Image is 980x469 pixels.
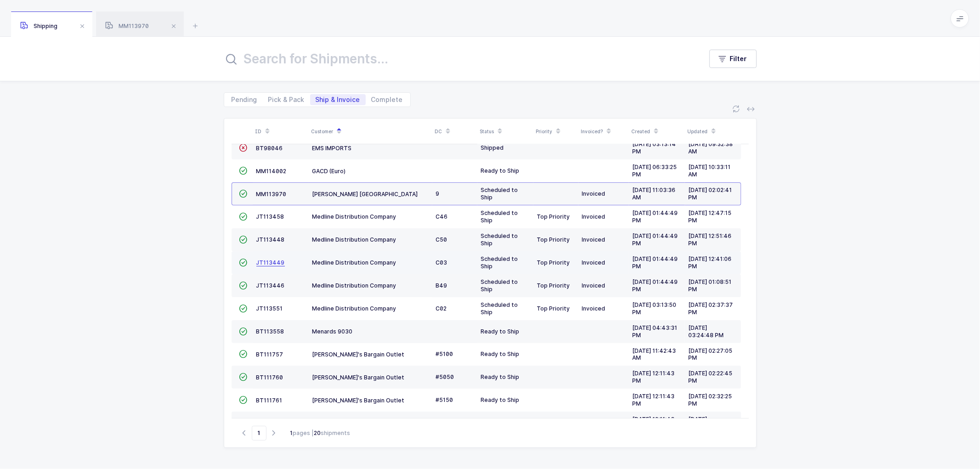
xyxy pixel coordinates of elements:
[312,213,397,220] span: Medline Distribution Company
[312,305,397,312] span: Medline Distribution Company
[316,96,360,103] span: Ship & Invoice
[239,373,248,380] span: 
[239,305,248,312] span: 
[256,374,283,381] span: BT111760
[537,305,570,312] span: Top Priority
[256,236,285,243] span: JT113448
[481,232,518,247] span: Scheduled to Ship
[582,259,625,266] div: Invoiced
[582,282,625,289] div: Invoiced
[436,190,440,197] span: 9
[436,396,453,403] span: #5150
[239,190,248,197] span: 
[255,124,306,139] div: ID
[436,259,448,266] span: C03
[633,255,678,270] span: [DATE] 01:44:49 PM
[688,124,738,139] div: Updated
[633,324,678,339] span: [DATE] 04:43:31 PM
[239,328,248,335] span: 
[239,167,248,174] span: 
[633,186,676,201] span: [DATE] 11:03:36 AM
[689,370,733,384] span: [DATE] 02:22:45 PM
[633,232,678,247] span: [DATE] 01:44:49 PM
[633,209,678,224] span: [DATE] 01:44:49 PM
[633,370,675,384] span: [DATE] 12:11:43 PM
[256,282,285,289] span: JT113446
[633,416,675,430] span: [DATE] 12:11:43 PM
[312,236,397,243] span: Medline Distribution Company
[312,259,397,266] span: Medline Distribution Company
[633,164,677,178] span: [DATE] 06:33:25 PM
[481,396,520,403] span: Ready to Ship
[689,232,732,247] span: [DATE] 12:51:46 PM
[105,23,149,29] span: MM113970
[689,278,732,293] span: [DATE] 01:08:51 PM
[256,259,285,266] span: JT113449
[689,186,732,201] span: [DATE] 02:02:41 PM
[689,324,724,339] span: [DATE] 03:24:48 PM
[633,141,676,155] span: [DATE] 03:13:14 PM
[239,144,248,151] span: 
[537,236,570,243] span: Top Priority
[290,429,293,436] b: 1
[436,305,447,312] span: C02
[239,282,248,289] span: 
[312,397,405,404] span: [PERSON_NAME]'s Bargain Outlet
[256,351,283,358] span: BT111757
[730,54,747,63] span: Filter
[689,255,732,270] span: [DATE] 12:41:06 PM
[537,259,570,266] span: Top Priority
[481,350,520,357] span: Ready to Ship
[689,164,731,178] span: [DATE] 10:33:11 AM
[581,124,626,139] div: Invoiced?
[256,397,283,404] span: BT111761
[689,347,733,362] span: [DATE] 02:27:05 PM
[709,50,757,68] button: Filter
[239,213,248,220] span: 
[689,209,732,224] span: [DATE] 12:47:15 PM
[290,429,351,437] div: pages | shipments
[256,328,284,335] span: BT113558
[633,301,677,316] span: [DATE] 03:13:50 PM
[252,426,266,441] span: Go to
[689,393,732,407] span: [DATE] 02:32:25 PM
[481,144,504,151] span: Shipped
[256,145,283,152] span: BT98046
[268,96,305,103] span: Pick & Pack
[224,48,691,70] input: Search for Shipments...
[481,255,518,270] span: Scheduled to Ship
[582,305,625,312] div: Invoiced
[481,328,520,335] span: Ready to Ship
[582,190,625,198] div: Invoiced
[239,350,248,357] span: 
[481,209,518,224] span: Scheduled to Ship
[537,213,570,220] span: Top Priority
[435,124,475,139] div: DC
[239,259,248,266] span: 
[481,167,520,174] span: Ready to Ship
[312,145,352,152] span: EMS IMPORTS
[633,393,675,407] span: [DATE] 12:11:43 PM
[436,350,453,357] span: #5100
[436,236,448,243] span: C50
[20,23,57,29] span: Shipping
[536,124,576,139] div: Priority
[481,186,518,201] span: Scheduled to Ship
[632,124,682,139] div: Created
[689,416,724,430] span: [DATE] 02:37:04 PM
[239,396,248,403] span: 
[689,301,733,316] span: [DATE] 02:37:37 PM
[633,278,678,293] span: [DATE] 01:44:49 PM
[256,168,287,175] span: MM114002
[582,213,625,220] div: Invoiced
[312,124,430,139] div: Customer
[481,301,518,316] span: Scheduled to Ship
[232,96,257,103] span: Pending
[312,168,346,175] span: GACD (Euro)
[633,347,676,362] span: [DATE] 11:42:43 AM
[436,373,454,380] span: #5050
[371,96,403,103] span: Complete
[312,374,405,381] span: [PERSON_NAME]'s Bargain Outlet
[481,373,520,380] span: Ready to Ship
[537,282,570,289] span: Top Priority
